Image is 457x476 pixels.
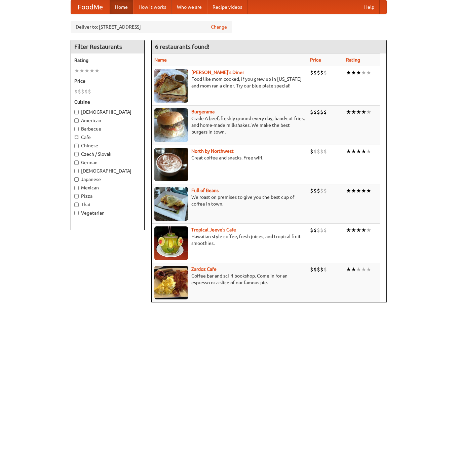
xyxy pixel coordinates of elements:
[191,148,234,154] a: North by Northwest
[323,108,327,116] li: $
[320,108,323,116] li: $
[154,57,167,63] a: Name
[74,144,79,148] input: Chinese
[74,211,79,215] input: Vegetarian
[89,67,94,74] li: ★
[154,266,188,299] img: zardoz.jpg
[74,160,79,165] input: German
[74,152,79,156] input: Czech / Slovak
[361,266,366,273] li: ★
[154,69,188,103] img: sallys.jpg
[366,266,371,273] li: ★
[310,69,313,76] li: $
[74,193,141,199] label: Pizza
[74,134,141,141] label: Cafe
[74,57,141,64] h5: Rating
[346,266,351,273] li: ★
[356,187,361,194] li: ★
[366,69,371,76] li: ★
[313,187,317,194] li: $
[310,266,313,273] li: $
[211,24,227,30] a: Change
[133,0,172,14] a: How it works
[351,69,356,76] li: ★
[313,266,317,273] li: $
[84,88,88,95] li: $
[172,0,207,14] a: Who we are
[346,108,351,116] li: ★
[74,110,79,114] input: [DEMOGRAPHIC_DATA]
[74,201,141,208] label: Thai
[74,109,141,115] label: [DEMOGRAPHIC_DATA]
[154,108,188,142] img: burgerama.jpg
[74,117,141,124] label: American
[346,57,360,63] a: Rating
[154,226,188,260] img: jeeves.jpg
[346,187,351,194] li: ★
[351,266,356,273] li: ★
[346,226,351,234] li: ★
[74,67,79,74] li: ★
[71,40,144,53] h4: Filter Restaurants
[366,108,371,116] li: ★
[155,43,210,50] ng-pluralize: 6 restaurants found!
[313,108,317,116] li: $
[78,88,81,95] li: $
[320,187,323,194] li: $
[310,226,313,234] li: $
[74,194,79,198] input: Pizza
[346,148,351,155] li: ★
[320,148,323,155] li: $
[317,266,320,273] li: $
[74,151,141,157] label: Czech / Slovak
[356,266,361,273] li: ★
[351,226,356,234] li: ★
[74,142,141,149] label: Chinese
[74,184,141,191] label: Mexican
[74,99,141,105] h5: Cuisine
[323,187,327,194] li: $
[366,187,371,194] li: ★
[74,125,141,132] label: Barbecue
[351,148,356,155] li: ★
[191,188,219,193] b: Full of Beans
[317,108,320,116] li: $
[351,187,356,194] li: ★
[81,88,84,95] li: $
[74,186,79,190] input: Mexican
[74,168,141,174] label: [DEMOGRAPHIC_DATA]
[74,88,78,95] li: $
[74,203,79,207] input: Thai
[310,108,313,116] li: $
[74,176,141,183] label: Japanese
[317,187,320,194] li: $
[88,88,91,95] li: $
[323,148,327,155] li: $
[74,169,79,173] input: [DEMOGRAPHIC_DATA]
[74,135,79,140] input: Cafe
[346,69,351,76] li: ★
[191,227,236,232] a: Tropical Jeeve's Cafe
[313,226,317,234] li: $
[154,115,305,135] p: Grade A beef, freshly ground every day, hand-cut fries, and home-made milkshakes. We make the bes...
[320,69,323,76] li: $
[359,0,380,14] a: Help
[79,67,84,74] li: ★
[361,226,366,234] li: ★
[207,0,247,14] a: Recipe videos
[191,266,217,272] a: Zardoz Cafe
[366,148,371,155] li: ★
[154,154,305,161] p: Great coffee and snacks. Free wifi.
[356,226,361,234] li: ★
[154,194,305,207] p: We roast on premises to give you the best cup of coffee in town.
[191,109,215,114] a: Burgerama
[313,148,317,155] li: $
[323,266,327,273] li: $
[323,226,327,234] li: $
[310,187,313,194] li: $
[320,266,323,273] li: $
